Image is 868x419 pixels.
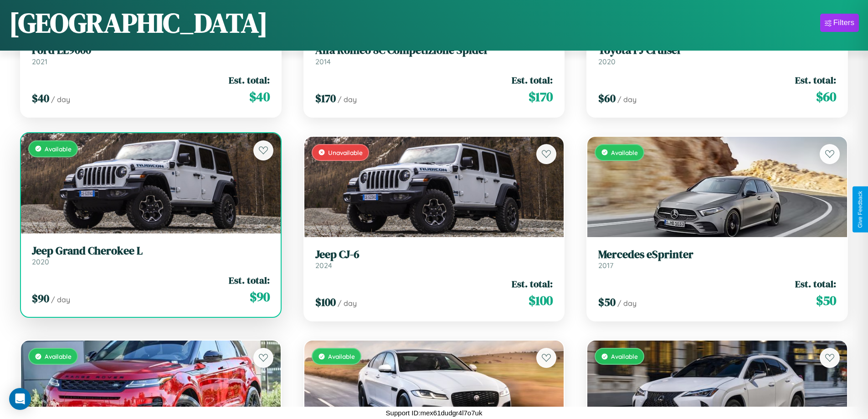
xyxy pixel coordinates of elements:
[598,248,836,270] a: Mercedes eSprinter2017
[249,88,270,106] span: $ 40
[611,149,638,156] span: Available
[315,44,553,57] h3: Alfa Romeo 8C Competizione Spider
[611,352,638,360] span: Available
[529,88,553,106] span: $ 170
[315,261,332,270] span: 2024
[857,191,863,228] div: Give Feedback
[32,91,49,106] span: $ 40
[32,44,270,57] h3: Ford LL9000
[315,44,553,66] a: Alfa Romeo 8C Competizione Spider2014
[816,291,836,310] span: $ 50
[795,73,836,87] span: Est. total:
[32,257,49,266] span: 2020
[315,248,553,261] h3: Jeep CJ-6
[598,44,836,66] a: Toyota FJ Cruiser2020
[617,95,637,104] span: / day
[32,44,270,66] a: Ford LL90002021
[529,291,553,310] span: $ 100
[512,73,553,87] span: Est. total:
[9,4,268,41] h1: [GEOGRAPHIC_DATA]
[598,44,836,57] h3: Toyota FJ Cruiser
[315,248,553,270] a: Jeep CJ-62024
[338,95,357,104] span: / day
[598,248,836,261] h3: Mercedes eSprinter
[250,288,270,306] span: $ 90
[816,88,836,106] span: $ 60
[315,295,336,310] span: $ 100
[795,277,836,290] span: Est. total:
[598,57,616,66] span: 2020
[338,299,357,308] span: / day
[32,291,49,306] span: $ 90
[512,277,553,290] span: Est. total:
[598,295,616,310] span: $ 50
[51,295,70,304] span: / day
[45,352,72,360] span: Available
[598,261,613,270] span: 2017
[9,388,31,410] div: Open Intercom Messenger
[51,95,70,104] span: / day
[598,91,616,106] span: $ 60
[229,73,270,87] span: Est. total:
[386,407,483,419] p: Support ID: mex61dudgr4l7o7uk
[328,352,355,360] span: Available
[32,244,270,258] h3: Jeep Grand Cherokee L
[833,18,854,27] div: Filters
[617,299,637,308] span: / day
[315,57,331,66] span: 2014
[32,57,47,66] span: 2021
[315,91,336,106] span: $ 170
[328,149,363,156] span: Unavailable
[229,274,270,287] span: Est. total:
[45,145,72,153] span: Available
[820,14,859,32] button: Filters
[32,244,270,267] a: Jeep Grand Cherokee L2020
